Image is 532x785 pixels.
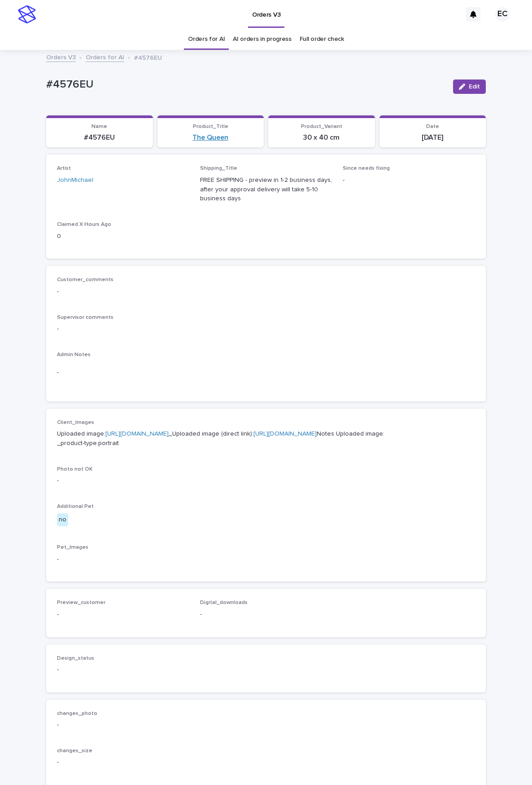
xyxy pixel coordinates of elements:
span: Product_Variant [301,124,342,129]
p: - [57,665,189,675]
p: Uploaded image: _Uploaded image (direct link): Notes Uploaded image: _product-type:portrait [57,429,475,448]
span: Additional Pet [57,504,94,509]
span: changes_photo [57,711,97,716]
div: no [57,513,68,526]
a: JohnMichael [57,176,93,185]
a: [URL][DOMAIN_NAME] [105,431,169,437]
span: Preview_customer [57,600,105,605]
p: #4576EU [134,52,162,62]
a: AI orders in progress [233,29,292,50]
span: Design_status [57,656,94,661]
span: changes_size [57,748,92,754]
span: Supervisor comments [57,315,113,320]
p: [DATE] [385,133,481,142]
div: EC [495,7,510,22]
p: - [57,476,475,485]
a: The Queen [192,133,228,142]
span: Pet_Images [57,545,88,550]
p: - [57,610,189,619]
span: Customer_comments [57,277,113,282]
p: - [57,555,475,564]
span: Edit [469,84,480,90]
p: - [200,610,332,619]
p: 0 [57,232,189,241]
p: - [57,758,475,767]
a: Orders for AI [86,52,124,62]
button: Edit [453,79,486,94]
span: Product_Title [193,124,228,129]
span: Shipping_Title [200,166,237,171]
p: - [57,324,475,334]
span: Artist [57,166,71,171]
p: - [57,368,475,377]
p: - [343,176,475,185]
p: - [57,287,475,296]
span: Digital_downloads [200,600,248,605]
span: Photo not OK [57,467,92,472]
p: #4576EU [46,78,446,91]
img: stacker-logo-s-only.png [18,5,36,23]
a: Full order check [300,29,344,50]
p: FREE SHIPPING - preview in 1-2 business days, after your approval delivery will take 5-10 busines... [200,176,332,203]
a: Orders V3 [46,52,76,62]
a: Orders for AI [188,29,225,50]
span: Date [426,124,439,129]
span: Admin Notes [57,352,91,357]
p: #4576EU [52,133,148,142]
span: Claimed X Hours Ago [57,222,111,227]
p: 30 x 40 cm [274,133,370,142]
span: Name [92,124,107,129]
a: [URL][DOMAIN_NAME] [253,431,317,437]
p: - [57,720,475,730]
span: Since needs fixing [343,166,390,171]
span: Client_Images [57,420,94,425]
